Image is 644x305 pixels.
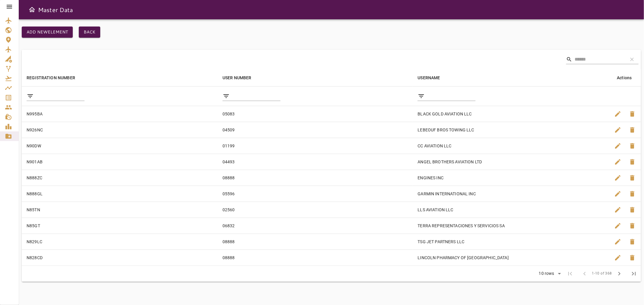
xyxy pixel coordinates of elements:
button: Delete Element [625,171,639,185]
td: CC AVIATION LLC [413,138,609,154]
td: LLS AVIATION LLC [413,202,609,218]
span: edit [614,206,621,213]
div: USER NUMBER [223,74,252,81]
button: Edit Element [610,171,625,185]
button: Edit Element [610,219,625,233]
span: 1-10 of 368 [592,271,612,277]
td: N85TN [22,202,218,218]
span: edit [614,222,621,229]
button: Back [79,27,100,38]
td: GARMIN INTERNATIONAL INC [413,186,609,202]
td: 08888 [218,250,413,266]
td: 02560 [218,202,413,218]
button: Delete Element [625,250,639,265]
span: delete [629,126,636,134]
button: Delete Element [625,234,639,249]
input: Search [575,55,623,64]
td: N828CD [22,250,218,266]
button: Edit Element [610,155,625,169]
span: delete [629,174,636,181]
td: 04509 [218,122,413,138]
span: First Page [563,266,578,281]
button: Delete Element [625,123,639,137]
button: Open drawer [26,4,38,16]
button: Delete Element [625,107,639,121]
td: ANGEL BROTHERS AVIATION LTD [413,154,609,170]
button: Edit Element [610,123,625,137]
span: Next Page [612,266,626,281]
td: N901AB [22,154,218,170]
span: Search [566,56,572,62]
button: Edit Element [610,107,625,121]
span: delete [629,142,636,149]
span: edit [614,254,621,261]
td: BLACK GOLD AVIATION LLC [413,106,609,122]
span: delete [629,238,636,245]
td: N888ZC [22,170,218,186]
td: LEBEOUF BROS TOWING LLC [413,122,609,138]
span: USERNAME [418,74,448,81]
span: delete [629,158,636,165]
button: Edit Element [610,250,625,265]
td: N829LC [22,234,218,250]
span: delete [629,110,636,118]
div: 10 rows [535,269,563,278]
td: N926NC [22,122,218,138]
span: last_page [630,270,637,277]
td: 01199 [218,138,413,154]
span: chevron_right [616,270,623,277]
input: filter data by USER NUMBER [232,91,280,101]
span: Last Page [626,266,641,281]
span: edit [614,190,621,197]
button: Delete Element [625,219,639,233]
button: Delete Element [625,187,639,201]
span: delete [629,206,636,213]
td: 06832 [218,218,413,234]
td: N888GL [22,186,218,202]
td: 08888 [218,234,413,250]
div: USERNAME [418,74,440,81]
span: REGISTRATION NUMBER [27,74,83,81]
button: Edit Element [610,139,625,153]
input: filter data by REGISTRATION NUMBER [36,91,85,101]
span: Filter [223,93,230,100]
span: Filter [27,93,34,100]
span: Previous Page [578,266,592,281]
span: edit [614,142,621,149]
td: N995BA [22,106,218,122]
span: edit [614,158,621,165]
button: Delete Element [625,139,639,153]
td: 05083 [218,106,413,122]
div: REGISTRATION NUMBER [27,74,75,81]
td: 05596 [218,186,413,202]
td: 04493 [218,154,413,170]
div: 10 rows [537,271,556,276]
button: Edit Element [610,203,625,217]
button: Edit Element [610,234,625,249]
span: edit [614,238,621,245]
span: USER NUMBER [223,74,259,81]
td: TSG JET PARTNERS LLC [413,234,609,250]
span: delete [629,254,636,261]
td: TERRA REPRESENTACIONES Y SERVICIOS SA [413,218,609,234]
button: Edit Element [610,187,625,201]
input: filter data by USERNAME [427,91,476,101]
td: LINCOLN PHARMACY OF [GEOGRAPHIC_DATA] [413,250,609,266]
h6: Master Data [38,5,73,14]
button: Delete Element [625,155,639,169]
button: Delete Element [625,203,639,217]
span: delete [629,222,636,229]
span: edit [614,110,621,118]
td: N85GT [22,218,218,234]
span: delete [629,190,636,197]
span: Filter [418,93,425,100]
button: Add newelement [22,27,73,38]
td: ENGINES INC [413,170,609,186]
td: N90DW [22,138,218,154]
td: 08888 [218,170,413,186]
span: edit [614,126,621,134]
span: edit [614,174,621,181]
